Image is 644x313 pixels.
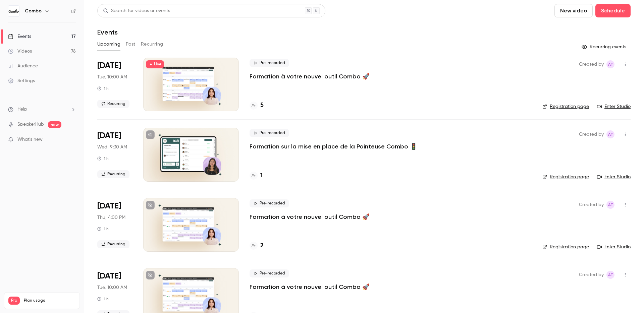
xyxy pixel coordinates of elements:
h4: 5 [260,101,264,110]
span: Recurring [97,240,129,248]
span: Created by [579,271,604,279]
a: Formation sur la mise en place de la Pointeuse Combo 🚦 [250,142,417,150]
span: Recurring [97,170,129,178]
li: help-dropdown-opener [8,106,76,113]
span: [DATE] [97,271,121,281]
a: Enter Studio [597,174,631,180]
div: 1 h [97,156,109,161]
a: Enter Studio [597,244,631,250]
span: [DATE] [97,60,121,71]
button: New video [554,4,593,17]
span: Recurring [97,100,129,108]
div: Sep 16 Tue, 10:00 AM (Europe/Paris) [97,58,132,111]
span: AT [608,60,613,68]
a: Registration page [542,103,589,110]
a: Formation à votre nouvel outil Combo 🚀 [250,72,370,80]
div: Videos [8,48,32,55]
div: Sep 18 Thu, 4:00 PM (Europe/Paris) [97,198,132,252]
span: Plan usage [24,298,75,303]
a: Formation à votre nouvel outil Combo 🚀 [250,213,370,221]
button: Recurring [141,39,163,50]
span: Amandine Test [606,201,614,209]
h1: Events [97,28,118,36]
span: new [48,121,61,128]
div: 1 h [97,86,109,91]
span: Tue, 10:00 AM [97,284,127,291]
span: [DATE] [97,201,121,211]
iframe: Noticeable Trigger [68,137,76,143]
button: Past [126,39,136,50]
a: 1 [250,171,263,180]
span: Created by [579,60,604,68]
span: Thu, 4:00 PM [97,214,125,221]
div: Events [8,33,31,40]
span: Amandine Test [606,271,614,279]
img: Combo [8,6,19,16]
span: Pro [8,297,20,305]
span: AT [608,201,613,209]
span: Wed, 9:30 AM [97,144,127,150]
span: Amandine Test [606,130,614,138]
span: Pre-recorded [250,129,289,137]
span: Help [17,106,27,113]
span: Created by [579,201,604,209]
a: 2 [250,241,264,250]
div: 1 h [97,226,109,232]
a: Registration page [542,174,589,180]
div: Sep 17 Wed, 9:30 AM (Europe/Paris) [97,128,132,181]
a: Formation à votre nouvel outil Combo 🚀 [250,283,370,291]
span: Pre-recorded [250,199,289,207]
a: Enter Studio [597,103,631,110]
span: Tue, 10:00 AM [97,74,127,80]
span: Pre-recorded [250,269,289,277]
div: Settings [8,77,35,84]
h4: 2 [260,241,264,250]
button: Recurring events [579,42,631,52]
span: Created by [579,130,604,138]
span: [DATE] [97,130,121,141]
span: AT [608,271,613,279]
span: Live [146,60,164,68]
button: Upcoming [97,39,120,50]
h4: 1 [260,171,263,180]
span: Amandine Test [606,60,614,68]
a: 5 [250,101,264,110]
h6: Combo [25,8,42,14]
div: Audience [8,63,38,69]
span: AT [608,130,613,138]
a: Registration page [542,244,589,250]
span: Pre-recorded [250,59,289,67]
button: Schedule [595,4,631,17]
a: SpeakerHub [17,121,44,128]
div: Search for videos or events [103,7,170,14]
div: 1 h [97,296,109,302]
span: What's new [17,136,43,143]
